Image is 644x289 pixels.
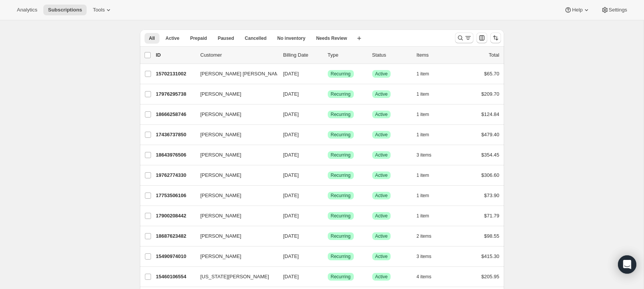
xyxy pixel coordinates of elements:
span: [DATE] [283,152,299,158]
button: [PERSON_NAME] [PERSON_NAME] [196,68,273,80]
button: [PERSON_NAME] [196,189,273,202]
span: Cancelled [245,35,267,41]
span: [PERSON_NAME] [PERSON_NAME] [200,70,284,78]
span: Active [375,71,388,77]
span: $205.95 [481,274,499,279]
p: 19762774330 [156,171,194,179]
div: 15490974010[PERSON_NAME][DATE]SuccessRecurringSuccessActive3 items$415.30 [156,251,499,262]
button: 1 item [417,190,438,201]
span: No inventory [277,35,305,41]
button: [PERSON_NAME] [196,169,273,181]
button: [PERSON_NAME] [196,250,273,263]
span: Tools [93,7,105,13]
div: Items [417,51,455,59]
div: 18643976506[PERSON_NAME][DATE]SuccessRecurringSuccessActive3 items$354.45 [156,150,499,160]
div: Open Intercom Messenger [618,255,636,274]
p: Billing Date [283,51,322,59]
p: 18666258746 [156,111,194,118]
div: 17436737850[PERSON_NAME][DATE]SuccessRecurringSuccessActive1 item$479.40 [156,129,499,140]
span: 1 item [417,91,429,97]
span: All [149,35,155,41]
span: $98.55 [484,233,499,239]
button: 3 items [417,150,440,160]
button: Customize table column order and visibility [476,33,487,43]
span: $65.70 [484,71,499,77]
span: Active [375,213,388,219]
button: [PERSON_NAME] [196,108,273,121]
button: 1 item [417,129,438,140]
button: 1 item [417,109,438,120]
button: 1 item [417,89,438,100]
span: 1 item [417,132,429,138]
p: 17753506106 [156,192,194,199]
span: 1 item [417,213,429,219]
span: [PERSON_NAME] [200,253,242,260]
span: 2 items [417,233,432,239]
span: Recurring [331,274,351,280]
span: Active [375,172,388,178]
div: 15460106554[US_STATE][PERSON_NAME][DATE]SuccessRecurringSuccessActive4 items$205.95 [156,271,499,282]
button: Create new view [353,33,365,44]
button: 4 items [417,271,440,282]
span: $73.90 [484,193,499,198]
span: Active [166,35,179,41]
span: Settings [609,7,627,13]
span: $124.84 [481,111,499,117]
span: Recurring [331,233,351,239]
div: 18687623482[PERSON_NAME][DATE]SuccessRecurringSuccessActive2 items$98.55 [156,231,499,242]
span: 1 item [417,111,429,118]
p: Customer [200,51,277,59]
button: Analytics [12,5,42,15]
span: [PERSON_NAME] [200,90,242,98]
span: Active [375,91,388,97]
span: [DATE] [283,233,299,239]
p: Status [372,51,411,59]
span: Active [375,274,388,280]
span: Recurring [331,152,351,158]
span: $354.45 [481,152,499,158]
div: 18666258746[PERSON_NAME][DATE]SuccessRecurringSuccessActive1 item$124.84 [156,109,499,120]
span: 1 item [417,71,429,77]
span: Recurring [331,91,351,97]
span: 4 items [417,274,432,280]
button: [PERSON_NAME] [196,230,273,242]
span: Subscriptions [48,7,82,13]
span: [PERSON_NAME] [200,111,242,118]
span: [DATE] [283,274,299,279]
span: Prepaid [190,35,207,41]
span: Active [375,111,388,118]
button: Settings [596,5,632,15]
button: 3 items [417,251,440,262]
div: 17753506106[PERSON_NAME][DATE]SuccessRecurringSuccessActive1 item$73.90 [156,190,499,201]
span: Recurring [331,132,351,138]
button: Sort the results [490,33,501,43]
span: Active [375,253,388,260]
span: Active [375,193,388,199]
span: $209.70 [481,91,499,97]
p: 15460106554 [156,273,194,281]
button: Tools [88,5,117,15]
span: [DATE] [283,91,299,97]
span: [DATE] [283,71,299,77]
p: 18687623482 [156,232,194,240]
span: [PERSON_NAME] [200,212,242,220]
span: [DATE] [283,193,299,198]
button: [US_STATE][PERSON_NAME] [196,271,273,283]
span: $71.79 [484,213,499,219]
div: 17976295738[PERSON_NAME][DATE]SuccessRecurringSuccessActive1 item$209.70 [156,89,499,100]
span: $415.30 [481,253,499,259]
span: Active [375,132,388,138]
button: 1 item [417,211,438,221]
span: Needs Review [316,35,347,41]
span: $479.40 [481,132,499,137]
button: [PERSON_NAME] [196,88,273,100]
p: 18643976506 [156,151,194,159]
span: $306.60 [481,172,499,178]
span: [PERSON_NAME] [200,192,242,199]
span: 3 items [417,253,432,260]
span: [DATE] [283,132,299,137]
p: Total [489,51,499,59]
p: 15490974010 [156,253,194,260]
button: Help [560,5,595,15]
span: [PERSON_NAME] [200,151,242,159]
